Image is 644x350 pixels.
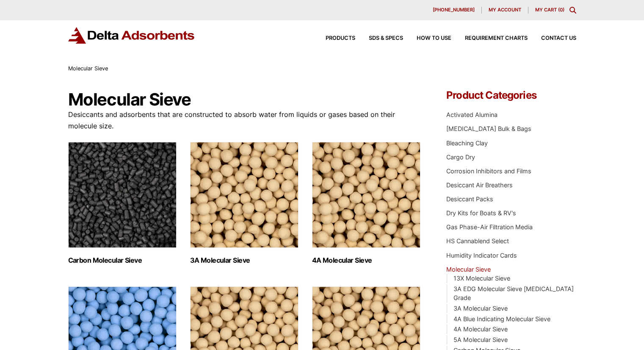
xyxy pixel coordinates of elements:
a: Desiccant Air Breathers [446,181,513,189]
a: My Cart (0) [535,7,564,13]
a: Visit product category Carbon Molecular Sieve [68,142,177,264]
span: How to Use [417,36,451,41]
a: Products [312,36,355,41]
span: Contact Us [541,36,576,41]
img: 3A Molecular Sieve [190,142,299,248]
a: Contact Us [528,36,576,41]
a: Gas Phase-Air Filtration Media [446,223,533,231]
p: Desiccants and adsorbents that are constructed to absorb water from liquids or gases based on the... [68,109,421,132]
h2: Carbon Molecular Sieve [68,256,177,264]
a: Molecular Sieve [446,266,491,273]
a: 3A Molecular Sieve [453,305,508,312]
a: 4A Molecular Sieve [453,325,508,333]
a: Desiccant Packs [446,195,493,203]
a: SDS & SPECS [355,36,403,41]
a: Visit product category 3A Molecular Sieve [190,142,299,264]
a: Activated Alumina [446,111,498,118]
a: Dry Kits for Boats & RV's [446,209,516,217]
span: 0 [560,7,563,13]
a: [MEDICAL_DATA] Bulk & Bags [446,125,531,132]
a: Requirement Charts [451,36,528,41]
span: Products [326,36,355,41]
img: Carbon Molecular Sieve [68,142,177,248]
a: 5A Molecular Sieve [453,336,508,343]
img: 4A Molecular Sieve [312,142,420,248]
span: [PHONE_NUMBER] [433,8,475,12]
img: Delta Adsorbents [68,27,195,44]
a: [PHONE_NUMBER] [426,7,482,14]
a: Bleaching Clay [446,139,488,147]
a: Visit product category 4A Molecular Sieve [312,142,420,264]
a: 13X Molecular Sieve [453,275,510,282]
a: HS Cannablend Select [446,237,509,244]
span: Requirement Charts [465,36,528,41]
a: Cargo Dry [446,153,475,161]
a: 4A Blue Indicating Molecular Sieve [453,315,550,322]
span: SDS & SPECS [369,36,403,41]
a: Humidity Indicator Cards [446,252,517,259]
a: My account [482,7,528,14]
a: 3A EDG Molecular Sieve [MEDICAL_DATA] Grade [453,285,574,302]
h2: 3A Molecular Sieve [190,256,299,264]
span: My account [489,8,521,12]
h1: Molecular Sieve [68,90,421,109]
a: Corrosion Inhibitors and Films [446,167,531,175]
a: How to Use [403,36,451,41]
div: Toggle Modal Content [569,7,576,14]
span: Molecular Sieve [68,65,108,72]
h4: Product Categories [446,90,576,100]
h2: 4A Molecular Sieve [312,256,420,264]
